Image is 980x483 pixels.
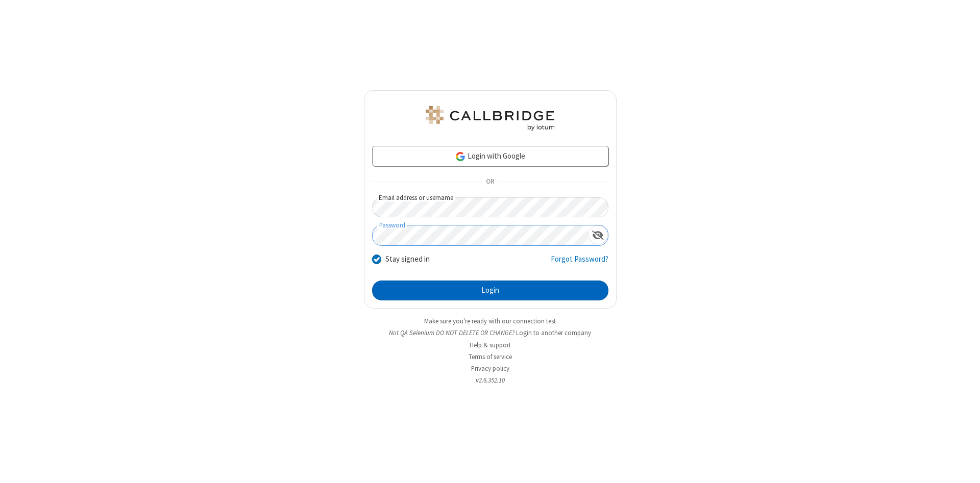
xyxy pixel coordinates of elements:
img: QA Selenium DO NOT DELETE OR CHANGE [424,106,556,131]
input: Email address or username [372,197,608,217]
li: Not QA Selenium DO NOT DELETE OR CHANGE? [364,328,617,338]
span: OR [482,175,498,189]
a: Forgot Password? [551,253,608,273]
button: Login [372,281,608,301]
a: Privacy policy [471,364,509,373]
label: Stay signed in [385,253,430,265]
input: Password [373,225,588,245]
a: Login with Google [372,146,608,166]
li: v2.6.352.10 [364,375,617,385]
iframe: Chat [954,456,972,476]
button: Login to another company [516,328,591,338]
a: Make sure you're ready with our connection test [424,317,556,325]
a: Help & support [470,341,511,349]
img: google-icon.png [455,151,466,162]
div: Show password [588,225,608,244]
a: Terms of service [469,352,512,361]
